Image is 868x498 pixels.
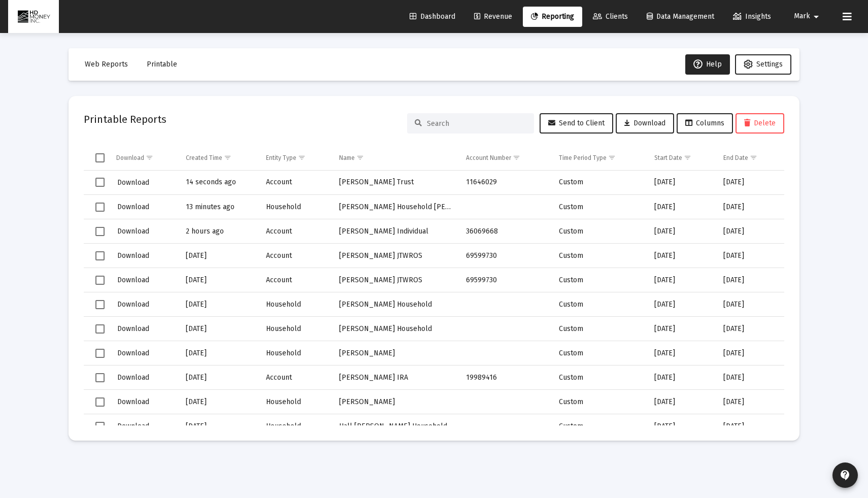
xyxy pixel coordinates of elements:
[179,390,259,414] td: [DATE]
[259,244,332,268] td: Account
[513,154,520,161] span: Show filter options for column 'Account Number'
[716,146,784,170] td: Column End Date
[531,12,574,21] span: Reporting
[332,317,459,341] td: [PERSON_NAME] Household
[474,12,512,21] span: Revenue
[117,397,149,406] span: Download
[677,113,733,134] button: Columns
[716,292,784,317] td: [DATE]
[116,346,150,360] button: Download
[750,154,757,161] span: Show filter options for column 'End Date'
[116,394,150,409] button: Download
[109,146,179,170] td: Column Download
[459,146,552,170] td: Column Account Number
[693,60,722,69] span: Help
[85,60,128,69] span: Web Reports
[654,154,682,162] div: Start Date
[744,119,776,127] span: Delete
[716,414,784,439] td: [DATE]
[552,219,647,244] td: Custom
[259,219,332,244] td: Account
[95,251,105,260] div: Select row
[810,7,822,27] mat-icon: arrow_drop_down
[95,397,105,407] div: Select row
[179,171,259,195] td: 14 seconds ago
[332,390,459,414] td: [PERSON_NAME]
[95,324,105,334] div: Select row
[116,321,150,336] button: Download
[716,244,784,268] td: [DATE]
[733,12,771,21] span: Insights
[179,146,259,170] td: Column Created Time
[647,219,717,244] td: [DATE]
[179,414,259,439] td: [DATE]
[725,7,779,27] a: Insights
[647,390,717,414] td: [DATE]
[116,224,150,239] button: Download
[116,297,150,312] button: Download
[298,154,306,161] span: Show filter options for column 'Entity Type'
[716,171,784,195] td: [DATE]
[259,292,332,317] td: Household
[259,146,332,170] td: Column Entity Type
[332,244,459,268] td: [PERSON_NAME] JTWROS
[16,7,51,27] img: Dashboard
[95,349,105,358] div: Select row
[647,244,717,268] td: [DATE]
[116,154,144,162] div: Download
[259,414,332,439] td: Household
[116,175,150,190] button: Download
[716,195,784,219] td: [DATE]
[266,154,296,162] div: Entity Type
[146,154,153,161] span: Show filter options for column 'Download'
[552,366,647,390] td: Custom
[179,292,259,317] td: [DATE]
[735,54,791,75] button: Settings
[684,154,691,161] span: Show filter options for column 'Start Date'
[117,178,149,187] span: Download
[685,54,730,75] button: Help
[794,12,810,21] span: Mark
[117,373,149,382] span: Download
[186,154,222,162] div: Created Time
[116,419,150,434] button: Download
[410,12,455,21] span: Dashboard
[259,390,332,414] td: Household
[116,248,150,263] button: Download
[95,227,105,236] div: Select row
[552,390,647,414] td: Custom
[459,366,552,390] td: 19989416
[84,146,784,425] div: Data grid
[117,349,149,357] span: Download
[139,54,185,75] button: Printable
[782,6,834,26] button: Mark
[552,244,647,268] td: Custom
[466,154,511,162] div: Account Number
[259,366,332,390] td: Account
[716,341,784,366] td: [DATE]
[332,219,459,244] td: [PERSON_NAME] Individual
[756,60,783,69] span: Settings
[179,317,259,341] td: [DATE]
[608,154,616,161] span: Show filter options for column 'Time Period Type'
[339,154,355,162] div: Name
[639,7,722,27] a: Data Management
[559,154,607,162] div: Time Period Type
[716,390,784,414] td: [DATE]
[95,300,105,309] div: Select row
[716,268,784,292] td: [DATE]
[716,219,784,244] td: [DATE]
[259,341,332,366] td: Household
[552,268,647,292] td: Custom
[839,469,851,481] mat-icon: contact_support
[77,54,136,75] button: Web Reports
[647,12,714,21] span: Data Management
[523,7,582,27] a: Reporting
[540,113,613,134] button: Send to Client
[332,146,459,170] td: Column Name
[647,366,717,390] td: [DATE]
[95,373,105,382] div: Select row
[84,111,166,127] h2: Printable Reports
[552,317,647,341] td: Custom
[259,195,332,219] td: Household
